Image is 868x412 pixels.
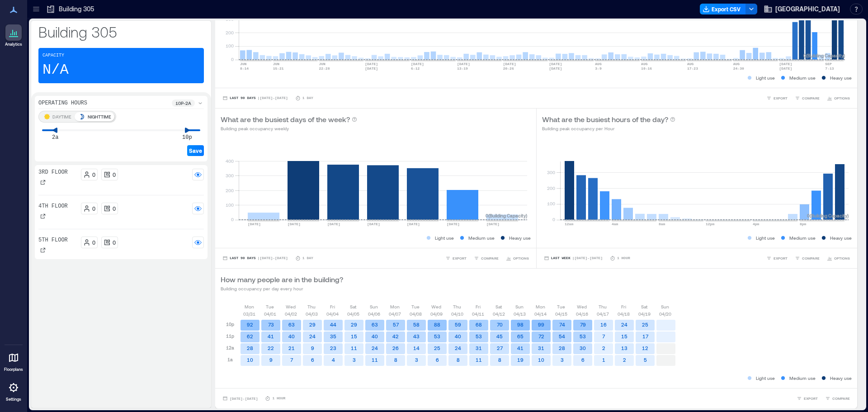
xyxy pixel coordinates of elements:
p: 1a [227,356,233,363]
text: 43 [413,333,420,339]
text: 15 [351,333,357,339]
text: 1 [602,357,605,363]
text: 53 [580,333,586,339]
text: 4pm [753,222,759,226]
text: AUG [733,62,740,66]
p: 10p - 2a [175,99,191,107]
a: Floorplans [1,347,26,375]
text: [DATE] [288,222,301,226]
p: Building 305 [38,23,204,41]
text: 11 [476,357,482,363]
text: 63 [372,322,378,327]
span: Save [189,147,202,154]
button: EXPORT [764,254,789,263]
text: [DATE] [486,222,500,226]
button: COMPARE [793,94,821,103]
tspan: 300 [547,170,555,175]
text: 31 [476,345,482,351]
p: Thu [453,303,461,310]
tspan: 300 [226,16,234,22]
span: OPTIONS [834,256,850,261]
text: 20-26 [503,66,514,71]
text: 42 [392,333,399,339]
p: How many people are in the building? [221,274,343,285]
text: 8am [659,222,665,226]
button: Last 90 Days |[DATE]-[DATE] [221,94,290,103]
p: 0 [113,171,116,178]
p: Building peak occupancy per Hour [542,125,675,132]
button: Last 90 Days |[DATE]-[DATE] [221,254,290,263]
text: 62 [247,333,253,339]
p: 04/18 [618,310,630,317]
p: Medium use [789,234,816,242]
p: Sat [641,303,647,310]
button: EXPORT [443,254,468,263]
p: Sat [495,303,502,310]
p: 04/01 [264,310,276,317]
text: 11 [351,345,357,351]
text: [DATE] [367,222,380,226]
text: 30 [580,345,586,351]
p: Thu [307,303,316,310]
p: 04/02 [285,310,297,317]
p: 0 [92,205,95,212]
p: 0 [92,239,95,246]
p: 04/16 [576,310,588,317]
text: 10 [538,357,544,363]
tspan: 0 [552,217,555,222]
p: 04/07 [389,310,401,317]
span: COMPARE [832,396,850,401]
text: 2 [623,357,626,363]
button: OPTIONS [825,254,852,263]
p: 04/10 [451,310,463,317]
p: 04/14 [534,310,547,317]
text: 17-23 [687,66,698,71]
text: 7 [602,333,605,339]
text: 3 [561,357,564,363]
span: [GEOGRAPHIC_DATA] [775,5,840,14]
p: 0 [113,239,116,246]
p: 1 Hour [617,256,630,261]
p: 5th Floor [38,237,68,244]
p: Tue [557,303,565,310]
text: 7 [290,357,293,363]
p: 03/31 [243,310,255,317]
text: 41 [517,345,524,351]
span: [DATE] - [DATE] [230,397,258,401]
button: Export CSV [700,4,746,14]
text: 2 [602,345,605,351]
span: COMPARE [481,256,499,261]
tspan: 200 [226,188,234,193]
span: COMPARE [802,256,820,261]
text: 24 [621,322,627,327]
text: 24 [455,345,461,351]
p: 1 Hour [272,396,285,401]
text: 44 [330,322,336,327]
tspan: 0 [231,57,234,62]
text: 40 [455,333,461,339]
p: Wed [286,303,296,310]
text: 6-12 [411,66,420,71]
text: 53 [476,333,482,339]
p: Heavy use [830,74,852,81]
tspan: 100 [547,201,555,206]
p: Medium use [789,74,816,81]
text: 6 [581,357,585,363]
button: Save [187,145,204,156]
p: Wed [577,303,587,310]
p: Light use [756,374,775,382]
button: OPTIONS [504,254,531,263]
p: 10p [226,321,234,328]
tspan: 300 [226,173,234,178]
text: 14 [413,345,420,351]
text: 29 [351,322,357,327]
p: 04/19 [638,310,651,317]
tspan: 0 [231,217,234,222]
text: 70 [497,322,503,327]
text: 40 [288,333,295,339]
text: 59 [455,322,461,327]
p: 12a [226,344,234,351]
a: Analytics [2,22,25,50]
p: Medium use [789,374,816,382]
button: COMPARE [823,394,852,403]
